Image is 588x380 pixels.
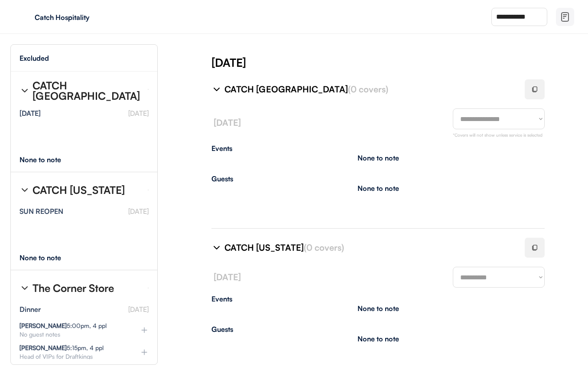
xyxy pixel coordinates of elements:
strong: [PERSON_NAME] [19,344,67,351]
div: CATCH [US_STATE] [224,242,514,254]
div: CATCH [US_STATE] [32,185,125,195]
img: chevron-right%20%281%29.svg [19,283,30,293]
div: None to note [357,305,399,312]
img: file-02.svg [560,12,570,22]
div: Events [211,145,545,152]
div: Guests [211,326,545,333]
div: None to note [357,185,399,192]
div: No guest notes [19,331,126,337]
div: None to note [357,154,399,161]
div: Catch Hospitality [35,14,144,21]
font: [DATE] [128,109,149,118]
img: chevron-right%20%281%29.svg [211,242,222,253]
div: Excluded [19,55,49,62]
strong: [PERSON_NAME] [19,322,67,329]
div: SUN REOPEN [19,208,63,215]
font: *Covers will not show unless service is selected [453,132,543,138]
div: Events [211,295,545,302]
div: 5:00pm, 4 ppl [19,323,107,329]
div: The Corner Store [32,283,114,293]
img: chevron-right%20%281%29.svg [19,185,30,195]
div: [DATE] [211,55,588,70]
div: None to note [19,254,77,261]
img: chevron-right%20%281%29.svg [19,85,30,96]
font: [DATE] [128,207,149,216]
img: yH5BAEAAAAALAAAAAABAAEAAAIBRAA7 [17,10,31,24]
font: (0 covers) [348,84,388,95]
div: None to note [19,156,77,163]
font: [DATE] [128,305,149,314]
div: Dinner [19,306,41,313]
img: plus%20%281%29.svg [140,348,149,357]
font: [DATE] [214,272,241,282]
div: Head of VIPs for Draftkings [19,354,126,360]
div: None to note [357,335,399,342]
div: Guests [211,175,545,182]
div: CATCH [GEOGRAPHIC_DATA] [32,80,141,101]
img: chevron-right%20%281%29.svg [211,84,222,95]
div: 5:15pm, 4 ppl [19,345,104,351]
font: (0 covers) [304,242,344,253]
div: [DATE] [19,110,41,117]
img: plus%20%281%29.svg [140,326,149,334]
div: CATCH [GEOGRAPHIC_DATA] [224,83,514,95]
font: [DATE] [214,117,241,128]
